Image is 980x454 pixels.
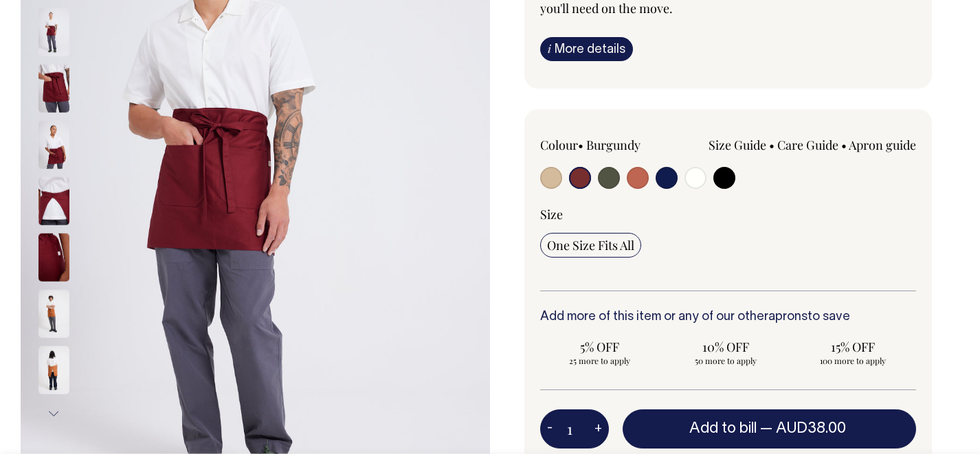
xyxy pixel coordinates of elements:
[689,422,757,435] span: Add to bill
[673,355,778,366] span: 50 more to apply
[38,346,69,394] img: rust
[540,137,691,153] div: Colour
[841,137,847,153] span: •
[760,422,849,435] span: —
[578,137,583,153] span: •
[794,334,912,370] input: 15% OFF 100 more to apply
[768,311,808,323] a: aprons
[769,137,775,153] span: •
[777,137,838,153] a: Care Guide
[38,177,69,225] img: burgundy
[547,355,652,366] span: 25 more to apply
[673,339,778,355] span: 10% OFF
[776,422,846,435] span: AUD38.00
[38,8,69,56] img: burgundy
[43,398,64,429] button: Next
[540,206,916,223] div: Size
[849,137,916,153] a: Apron guide
[540,37,633,61] a: iMore details
[547,339,652,355] span: 5% OFF
[38,290,69,338] img: rust
[709,137,766,153] a: Size Guide
[548,41,551,56] span: i
[38,121,69,169] img: burgundy
[547,237,634,253] span: One Size Fits All
[540,233,641,258] input: One Size Fits All
[540,310,916,324] h6: Add more of this item or any of our other to save
[588,416,609,443] button: +
[801,355,905,366] span: 100 more to apply
[38,234,69,282] img: burgundy
[38,65,69,113] img: burgundy
[540,416,559,443] button: -
[801,339,905,355] span: 15% OFF
[540,334,658,370] input: 5% OFF 25 more to apply
[667,334,785,370] input: 10% OFF 50 more to apply
[623,409,916,448] button: Add to bill —AUD38.00
[586,137,641,153] label: Burgundy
